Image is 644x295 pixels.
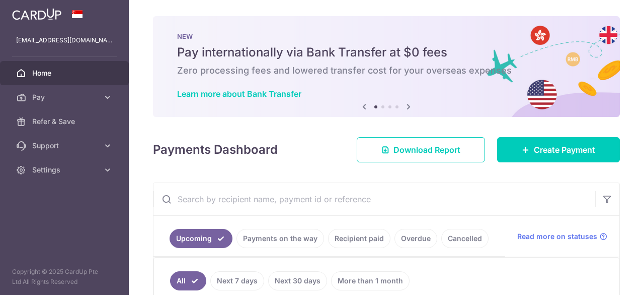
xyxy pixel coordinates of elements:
[441,229,489,248] a: Cancelled
[12,8,61,20] img: CardUp
[177,44,596,61] h5: Pay internationally via Bank Transfer at $0 fees
[177,32,596,40] p: NEW
[32,92,99,102] span: Pay
[32,116,99,127] span: Refer & Save
[32,68,99,78] span: Home
[153,141,278,159] h4: Payments Dashboard
[357,137,485,162] a: Download Report
[268,271,327,290] a: Next 30 days
[236,229,324,248] a: Payments on the way
[331,271,410,290] a: More than 1 month
[153,16,620,117] img: Bank transfer banner
[153,183,595,215] input: Search by recipient name, payment id or reference
[517,231,607,242] a: Read more on statuses
[394,229,437,248] a: Overdue
[32,141,99,151] span: Support
[497,137,620,162] a: Create Payment
[517,231,597,242] span: Read more on statuses
[534,144,595,156] span: Create Payment
[32,165,99,175] span: Settings
[210,271,264,290] a: Next 7 days
[16,35,113,45] p: [EMAIL_ADDRESS][DOMAIN_NAME]
[177,65,596,77] h6: Zero processing fees and lowered transfer cost for your overseas expenses
[328,229,390,248] a: Recipient paid
[170,271,206,290] a: All
[170,229,232,248] a: Upcoming
[177,89,301,99] a: Learn more about Bank Transfer
[393,144,460,156] span: Download Report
